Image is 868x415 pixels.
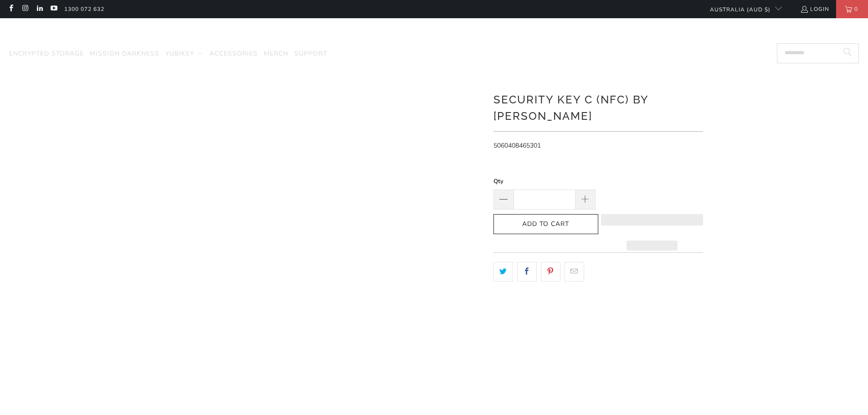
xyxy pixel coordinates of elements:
[493,176,596,186] label: Qty
[264,43,288,65] a: Merch
[9,49,84,58] span: Encrypted Storage
[21,5,29,13] a: Trust Panda Australia on Instagram
[9,43,84,65] a: Encrypted Storage
[50,5,57,13] a: Trust Panda Australia on YouTube
[565,262,584,281] a: Email this to a friend
[294,49,327,58] span: Support
[493,214,598,235] button: Add to Cart
[387,23,481,41] img: Trust Panda Australia
[165,43,204,65] summary: YubiKey
[800,4,829,14] a: Login
[503,220,589,228] span: Add to Cart
[493,262,513,281] a: Share this on Twitter
[7,5,15,13] a: Trust Panda Australia on Facebook
[90,43,159,65] a: Mission Darkness
[9,43,327,65] nav: Translation missing: en.navigation.header.main_nav
[264,49,288,58] span: Merch
[517,262,537,281] a: Share this on Facebook
[165,49,194,58] span: YubiKey
[777,43,859,63] input: Search...
[36,5,43,13] a: Trust Panda Australia on LinkedIn
[541,262,560,281] a: Share this on Pinterest
[64,4,104,14] a: 1300 072 632
[210,43,258,65] a: Accessories
[210,49,258,58] span: Accessories
[90,49,159,58] span: Mission Darkness
[836,43,859,63] button: Search
[294,43,327,65] a: Support
[493,141,541,150] span: 5060408465301
[493,90,703,124] h1: Security Key C (NFC) by [PERSON_NAME]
